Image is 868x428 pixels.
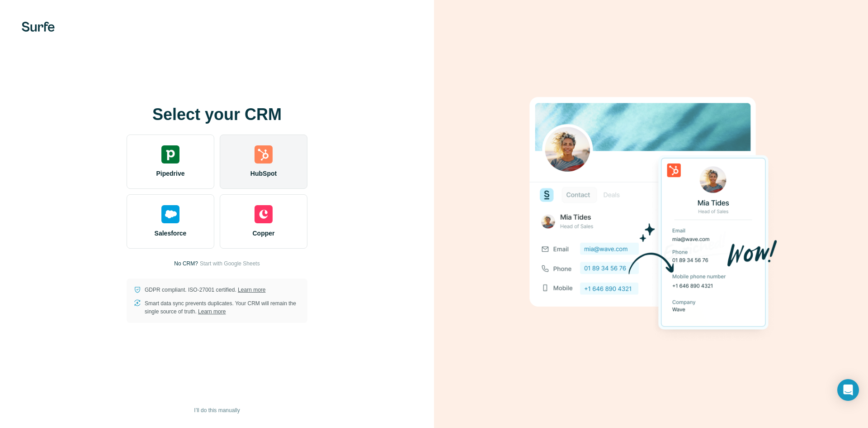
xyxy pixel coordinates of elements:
[188,404,246,417] button: I’ll do this manually
[200,260,260,268] button: Start with Google Sheets
[198,308,226,315] a: Learn more
[145,286,265,294] p: GDPR compliant. ISO-27001 certified.
[238,287,265,293] a: Learn more
[145,299,300,316] p: Smart data sync prevents duplicates. Your CRM will remain the single source of truth.
[524,83,778,346] img: HUBSPOT image
[250,169,277,178] span: HubSpot
[194,406,240,414] span: I’ll do this manually
[22,22,55,32] img: Surfe's logo
[155,229,187,238] span: Salesforce
[255,205,273,223] img: copper's logo
[161,145,179,164] img: pipedrive's logo
[253,229,275,238] span: Copper
[837,379,859,401] div: Open Intercom Messenger
[127,106,307,124] h1: Select your CRM
[161,205,179,223] img: salesforce's logo
[174,260,198,268] p: No CRM?
[156,169,184,178] span: Pipedrive
[255,145,273,164] img: hubspot's logo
